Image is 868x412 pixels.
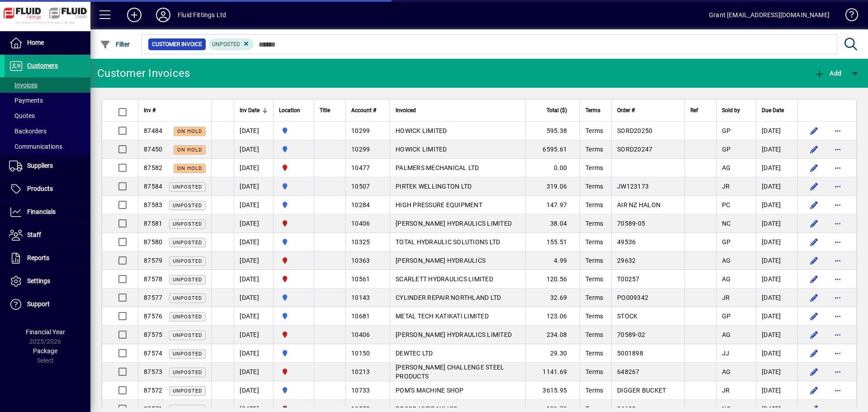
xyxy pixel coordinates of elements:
[617,275,640,283] span: T00257
[177,166,202,171] span: On hold
[279,181,308,191] span: AUCKLAND
[26,328,65,336] span: Financial Year
[807,346,821,360] button: Edit
[144,220,162,227] span: 87581
[5,201,90,223] a: Financials
[617,183,649,190] span: JW123173
[807,290,821,305] button: Edit
[585,294,603,301] span: Terms
[762,105,792,115] div: Due Date
[830,161,845,175] button: More options
[173,295,202,301] span: Unposted
[585,238,603,246] span: Terms
[807,161,821,175] button: Edit
[525,326,580,344] td: 234.08
[279,348,308,358] span: AUCKLAND
[830,198,845,212] button: More options
[5,155,90,177] a: Suppliers
[279,163,308,173] span: CHRISTCHURCH
[585,220,603,227] span: Terms
[279,367,308,377] span: CHRISTCHURCH
[279,237,308,247] span: AUCKLAND
[177,147,202,153] span: On hold
[830,383,845,398] button: More options
[144,164,162,171] span: 87582
[722,275,731,283] span: AG
[756,307,797,326] td: [DATE]
[617,220,645,227] span: 70589-05
[756,363,797,381] td: [DATE]
[830,272,845,286] button: More options
[173,240,202,246] span: Unposted
[5,123,90,139] a: Backorders
[234,344,273,363] td: [DATE]
[234,270,273,289] td: [DATE]
[722,368,731,375] span: AG
[709,8,830,22] div: Grant [EMAIL_ADDRESS][DOMAIN_NAME]
[756,381,797,400] td: [DATE]
[617,257,636,264] span: 29632
[807,179,821,194] button: Edit
[617,331,645,338] span: 70589-02
[756,289,797,307] td: [DATE]
[144,331,162,338] span: 87575
[234,381,273,400] td: [DATE]
[617,294,648,301] span: PO009342
[279,105,300,115] span: Location
[9,81,38,89] span: Invoices
[351,201,370,208] span: 10284
[234,363,273,381] td: [DATE]
[722,387,730,394] span: JR
[173,203,202,208] span: Unposted
[9,112,35,119] span: Quotes
[5,139,90,154] a: Communications
[807,383,821,398] button: Edit
[279,218,308,228] span: CHRISTCHURCH
[756,214,797,233] td: [DATE]
[208,38,254,50] mat-chip: Customer Invoice Status: Unposted
[585,183,603,190] span: Terms
[98,36,132,52] button: Filter
[756,196,797,214] td: [DATE]
[807,235,821,249] button: Edit
[234,251,273,270] td: [DATE]
[617,127,652,134] span: SORD20250
[212,41,240,47] span: Unposted
[396,331,512,338] span: [PERSON_NAME] HYDRAULICS LIMITED
[525,159,580,177] td: 0.00
[756,140,797,159] td: [DATE]
[585,350,603,357] span: Terms
[144,275,162,283] span: 87578
[722,105,750,115] div: Sold by
[756,233,797,251] td: [DATE]
[525,122,580,140] td: 595.38
[351,294,370,301] span: 10143
[173,351,202,357] span: Unposted
[807,272,821,286] button: Edit
[617,105,679,115] div: Order #
[830,142,845,156] button: More options
[351,257,370,264] span: 10363
[27,231,41,238] span: Staff
[351,275,370,283] span: 10561
[234,196,273,214] td: [DATE]
[830,346,845,360] button: More options
[351,164,370,171] span: 10477
[279,274,308,284] span: CHRISTCHURCH
[27,208,56,215] span: Financials
[351,220,370,227] span: 10406
[27,62,58,69] span: Customers
[234,307,273,326] td: [DATE]
[617,146,652,153] span: SORD20247
[525,307,580,326] td: 123.06
[585,331,603,338] span: Terms
[279,126,308,136] span: AUCKLAND
[722,331,731,338] span: AG
[830,327,845,342] button: More options
[5,93,90,108] a: Payments
[396,238,500,246] span: TOTAL HYDRAULIC SOLUTIONS LTD
[617,105,635,115] span: Order #
[279,293,308,303] span: AUCKLAND
[279,105,308,115] div: Location
[722,183,730,190] span: JR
